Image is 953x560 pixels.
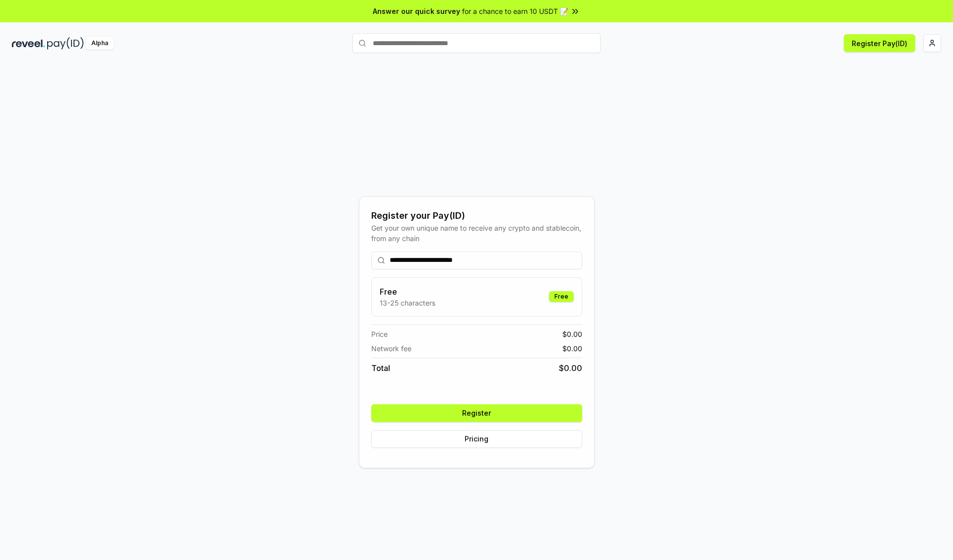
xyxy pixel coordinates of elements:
[47,37,84,50] img: pay_id
[371,343,411,354] span: Network fee
[462,6,568,16] span: for a chance to earn 10 USDT 📝
[549,291,574,302] div: Free
[562,343,582,354] span: $ 0.00
[373,6,460,16] span: Answer our quick survey
[371,329,388,339] span: Price
[12,37,45,50] img: reveel_dark
[371,223,582,244] div: Get your own unique name to receive any crypto and stablecoin, from any chain
[371,209,582,223] div: Register your Pay(ID)
[371,430,582,448] button: Pricing
[844,34,915,52] button: Register Pay(ID)
[559,362,582,374] span: $ 0.00
[562,329,582,339] span: $ 0.00
[371,404,582,422] button: Register
[380,286,435,298] h3: Free
[371,362,390,374] span: Total
[86,37,114,50] div: Alpha
[380,298,435,308] p: 13-25 characters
